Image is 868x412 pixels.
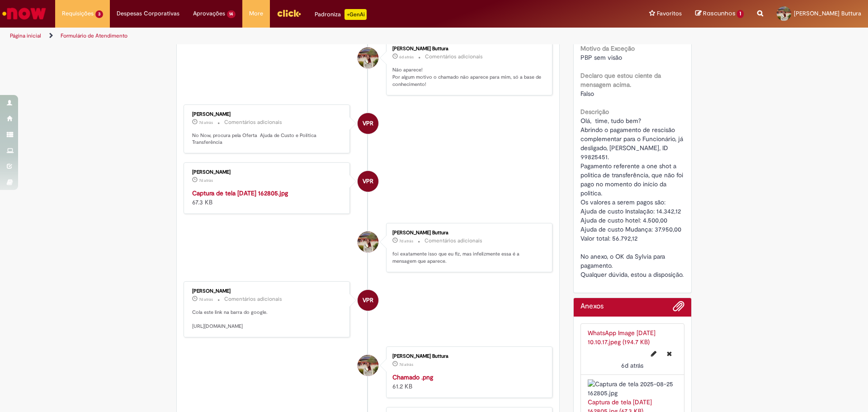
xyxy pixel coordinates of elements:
span: 6d atrás [399,54,414,60]
p: foi exatamente isso que eu fiz, mas infelizmente essa é a mensagem que aparece. [392,251,543,265]
div: [PERSON_NAME] [192,289,343,294]
span: PBP sem visão [580,53,622,62]
a: Captura de tela [DATE] 162805.jpg [192,189,288,197]
span: Requisições [62,9,94,18]
button: Adicionar anexos [673,300,684,317]
b: Declaro que estou ciente da mensagem acima. [580,71,661,89]
span: 1 [737,10,744,18]
time: 25/08/2025 16:28:30 [199,178,213,183]
div: [PERSON_NAME] Buttura [392,354,543,359]
img: click_logo_yellow_360x200.png [277,6,301,20]
span: More [249,9,263,18]
div: [PERSON_NAME] [192,170,343,175]
span: Falso [580,90,594,98]
div: [PERSON_NAME] Buttura [392,46,543,52]
span: 7d atrás [399,238,413,244]
span: 7d atrás [199,297,213,302]
span: Olá, time, tudo bem? Abrindo o pagamento de rescisão complementar para o Funcionário, já desligad... [580,117,685,279]
span: 6d atrás [621,361,643,369]
div: 61.2 KB [392,373,543,391]
span: 7d atrás [199,178,213,183]
div: [PERSON_NAME] Buttura [392,230,543,236]
span: Favoritos [657,9,682,18]
span: 14 [227,10,236,18]
time: 26/08/2025 10:10:56 [399,54,414,60]
span: [PERSON_NAME] Buttura [794,9,861,17]
a: Rascunhos [695,9,744,18]
span: 7d atrás [199,120,213,125]
time: 26/08/2025 10:11:02 [621,361,643,369]
time: 25/08/2025 13:39:04 [399,362,413,367]
img: Captura de tela 2025-08-25 162805.jpg [588,379,678,398]
button: Editar nome de arquivo WhatsApp Image 2025-08-26 at 10.10.17.jpeg [646,346,662,361]
b: Motivo da Exceção [580,44,635,52]
time: 25/08/2025 14:20:46 [199,297,213,302]
span: Aprovações [193,9,225,18]
span: VPR [363,170,373,192]
small: Comentários adicionais [224,118,282,126]
p: Não aparece! Por algum motivo o chamado não aparece para mim, só a base de conhecimento! [392,66,543,88]
div: Aline Da Silva Buttura [358,47,378,68]
span: 7d atrás [399,362,413,367]
small: Comentários adicionais [425,53,483,61]
a: Chamado .png [392,373,433,381]
div: [PERSON_NAME] [192,112,343,117]
div: Vanessa Paiva Ribeiro [358,113,378,134]
div: Padroniza [315,9,367,20]
div: Vanessa Paiva Ribeiro [358,171,378,192]
time: 25/08/2025 14:22:51 [399,238,413,244]
small: Comentários adicionais [224,295,282,303]
span: Despesas Corporativas [117,9,179,18]
p: No Now, procura pela Oferta Ajuda de Custo e Política Transferência [192,132,343,146]
button: Excluir WhatsApp Image 2025-08-26 at 10.10.17.jpeg [661,346,677,361]
b: Descrição [580,108,609,116]
span: 3 [95,10,103,18]
img: ServiceNow [1,5,47,23]
div: 67.3 KB [192,189,343,207]
h2: Anexos [580,303,604,311]
div: Aline Da Silva Buttura [358,355,378,376]
small: Comentários adicionais [425,237,482,245]
span: VPR [363,289,373,311]
span: Rascunhos [703,9,736,18]
a: WhatsApp Image [DATE] 10.10.17.jpeg (194.7 KB) [588,329,656,346]
p: +GenAi [344,9,367,20]
span: VPR [363,113,373,134]
ul: Trilhas de página [7,28,572,44]
p: Cola este link na barra do google. [URL][DOMAIN_NAME] [192,309,343,330]
div: Aline Da Silva Buttura [358,232,378,252]
div: Vanessa Paiva Ribeiro [358,290,378,311]
time: 25/08/2025 16:28:37 [199,120,213,125]
a: Página inicial [10,32,41,39]
a: Formulário de Atendimento [61,32,127,39]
